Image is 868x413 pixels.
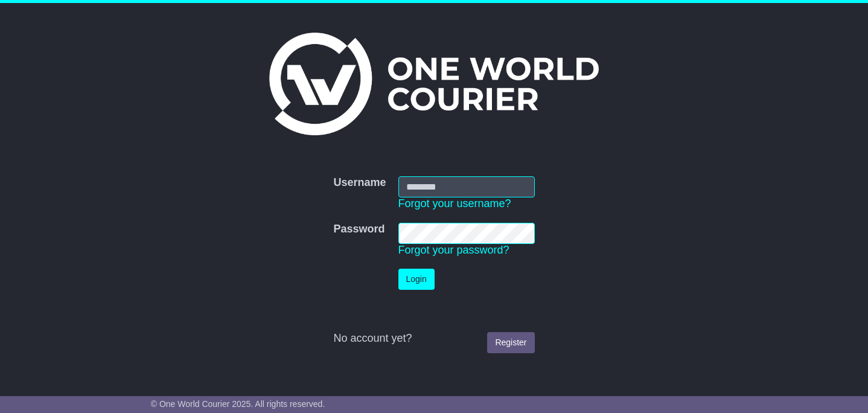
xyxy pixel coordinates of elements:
a: Forgot your password? [398,244,509,256]
a: Register [487,332,534,353]
label: Password [333,223,385,236]
span: © One World Courier 2025. All rights reserved. [151,399,325,409]
label: Username [333,176,386,190]
a: Forgot your username? [398,197,511,210]
img: One World [269,33,599,135]
button: Login [398,269,435,290]
div: No account yet? [333,332,534,345]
